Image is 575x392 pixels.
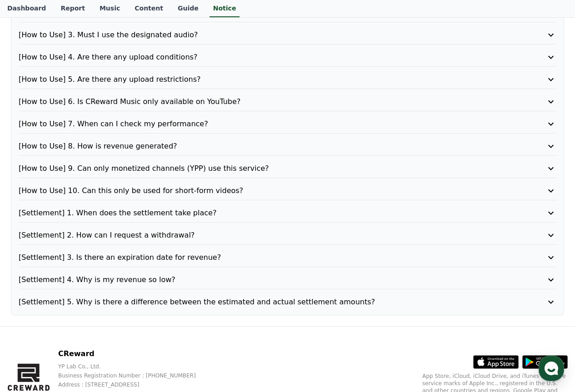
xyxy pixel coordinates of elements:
a: Home [3,288,60,311]
button: [Settlement] 4. Why is my revenue so low? [19,274,556,285]
p: [How to Use] 8. How is revenue generated? [19,141,513,152]
button: [Settlement] 5. Why is there a difference between the estimated and actual settlement amounts? [19,297,556,308]
button: [How to Use] 6. Is CReward Music only available on YouTube? [19,96,556,107]
p: [How to Use] 5. Are there any upload restrictions? [19,74,513,85]
span: Messages [75,302,102,309]
p: [How to Use] 4. Are there any upload conditions? [19,52,513,63]
span: Settings [135,302,157,309]
a: Settings [117,288,175,311]
button: [How to Use] 9. Can only monetized channels (YPP) use this service? [19,163,556,174]
p: [How to Use] 6. Is CReward Music only available on YouTube? [19,96,513,107]
p: Address : [STREET_ADDRESS] [58,381,210,388]
p: Business Registration Number : [PHONE_NUMBER] [58,372,210,379]
button: [How to Use] 8. How is revenue generated? [19,141,556,152]
button: [Settlement] 2. How can I request a withdrawal? [19,230,556,241]
p: [How to Use] 10. Can this only be used for short-form videos? [19,185,513,196]
button: [How to Use] 5. Are there any upload restrictions? [19,74,556,85]
p: [Settlement] 1. When does the settlement take place? [19,208,513,218]
a: Messages [60,288,117,311]
button: [How to Use] 10. Can this only be used for short-form videos? [19,185,556,196]
p: YP Lab Co., Ltd. [58,363,210,370]
button: [How to Use] 4. Are there any upload conditions? [19,52,556,63]
p: [How to Use] 7. When can I check my performance? [19,119,513,129]
button: [How to Use] 3. Must I use the designated audio? [19,30,556,40]
button: [Settlement] 1. When does the settlement take place? [19,208,556,218]
span: Home [23,302,39,309]
p: [Settlement] 5. Why is there a difference between the estimated and actual settlement amounts? [19,297,513,308]
p: CReward [58,348,210,359]
p: [Settlement] 2. How can I request a withdrawal? [19,230,513,241]
button: [Settlement] 3. Is there an expiration date for revenue? [19,252,556,263]
p: [Settlement] 4. Why is my revenue so low? [19,274,513,285]
p: [Settlement] 3. Is there an expiration date for revenue? [19,252,513,263]
p: [How to Use] 3. Must I use the designated audio? [19,30,513,40]
p: [How to Use] 9. Can only monetized channels (YPP) use this service? [19,163,513,174]
button: [How to Use] 7. When can I check my performance? [19,119,556,129]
